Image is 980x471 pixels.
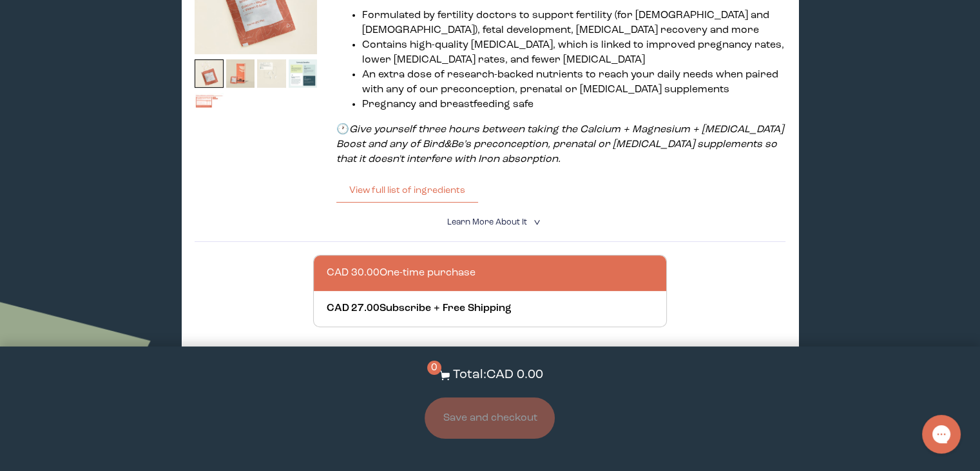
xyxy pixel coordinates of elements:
[362,8,785,38] li: Formulated by fertility doctors to support fertility (for [DEMOGRAPHIC_DATA] and [DEMOGRAPHIC_DAT...
[336,125,783,165] em: Give yourself three hours between taking the Calcium + Magnesium + [MEDICAL_DATA] Boost and any o...
[195,93,224,122] img: thumbnail image
[362,68,785,97] li: An extra dose of research-backed nutrients to reach your daily needs when paired with any of our ...
[226,59,255,88] img: thumbnail image
[362,99,533,110] span: Pregnancy and breastfeeding safe
[195,59,224,88] img: thumbnail image
[453,366,543,385] p: Total: CAD 0.00
[425,397,555,439] button: Save and checkout
[336,125,349,135] strong: 🕐
[336,177,478,203] button: View full list of ingredients
[257,59,286,88] img: thumbnail image
[362,38,785,68] li: Contains high-quality [MEDICAL_DATA], which is linked to improved pregnancy rates, lower [MEDICAL...
[916,410,967,458] iframe: Gorgias live chat messenger
[530,219,542,226] i: <
[289,59,318,88] img: thumbnail image
[447,218,526,226] span: Learn More About it
[447,216,533,228] summary: Learn More About it <
[427,361,441,375] span: 0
